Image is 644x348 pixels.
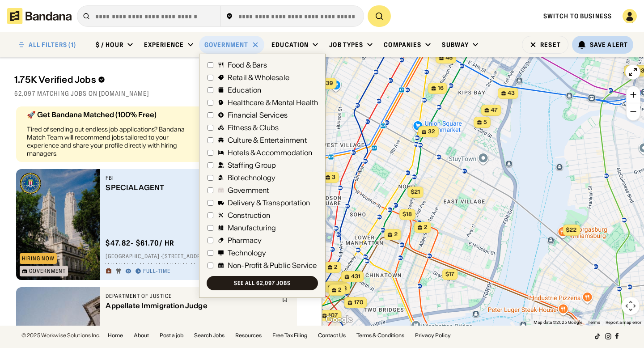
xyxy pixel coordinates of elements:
[228,212,270,219] div: Construction
[106,293,276,300] div: Department of Justice
[228,249,267,256] div: Technology
[394,231,398,238] span: 2
[534,320,582,325] span: Map data ©2025 Google
[415,333,451,338] a: Privacy Policy
[318,333,346,338] a: Contact Us
[228,174,275,181] div: Biotechnology
[106,183,276,192] div: SPECIAL AGENT
[332,174,335,181] span: 3
[106,301,276,310] div: Appellate Immigration Judge
[143,268,170,275] div: Full-time
[29,42,76,48] div: ALL FILTERS (1)
[356,333,404,338] a: Terms & Conditions
[442,41,469,49] div: Subway
[622,297,640,315] button: Map camera controls
[228,124,279,131] div: Fitness & Clubs
[508,89,515,97] span: 43
[228,224,276,231] div: Manufacturing
[384,41,421,49] div: Companies
[228,262,317,269] div: Non-Profit & Public Service
[27,125,199,158] div: Tired of sending out endless job applications? Bandana Match Team will recommend jobs tailored to...
[228,161,276,169] div: Staffing Group
[324,314,354,326] a: Open this area in Google Maps (opens a new window)
[491,106,498,114] span: 47
[228,74,289,81] div: Retail & Wholesale
[424,224,428,231] span: 2
[194,333,225,338] a: Search Jobs
[543,12,612,20] a: Switch to Business
[272,333,307,338] a: Free Tax Filing
[483,119,487,126] span: 5
[144,41,184,49] div: Experience
[228,149,313,156] div: Hotels & Accommodation
[228,187,269,194] div: Government
[590,41,628,49] div: Save Alert
[228,86,261,93] div: Education
[606,320,641,325] a: Report a map error
[228,61,267,68] div: Food & Bars
[29,268,66,274] div: Government
[445,271,454,277] span: $17
[351,273,360,280] span: 431
[271,41,309,49] div: Education
[22,256,55,261] div: Hiring Now
[14,89,308,98] div: 62,097 matching jobs on [DOMAIN_NAME]
[106,238,174,248] div: $ 47.82 - $61.70 / hr
[96,41,123,49] div: $ / hour
[21,333,101,338] div: © 2025 Workwise Solutions Inc.
[14,103,308,326] div: grid
[438,85,444,92] span: 16
[234,280,291,286] div: See all 62,097 jobs
[540,42,561,48] div: Reset
[445,54,453,62] span: 45
[228,111,288,119] div: Financial Services
[338,286,342,294] span: 2
[228,237,262,244] div: Pharmacy
[106,253,292,260] div: [GEOGRAPHIC_DATA] · [STREET_ADDRESS] · [US_STATE]
[228,136,307,144] div: Culture & Entertainment
[228,199,310,206] div: Delivery & Transportation
[27,111,199,118] div: 🚀 Get Bandana Matched (100% Free)
[334,263,338,271] span: 2
[160,333,183,338] a: Post a job
[354,299,364,306] span: 170
[14,74,194,85] div: 1.75K Verified Jobs
[329,312,338,319] span: 107
[588,320,600,325] a: Terms (opens in new tab)
[566,226,577,233] span: $22
[411,188,420,195] span: $21
[134,333,149,338] a: About
[108,333,123,338] a: Home
[106,174,276,182] div: FBI
[235,333,262,338] a: Resources
[204,41,248,49] div: Government
[7,8,72,24] img: Bandana logotype
[228,99,318,106] div: Healthcare & Mental Health
[324,314,354,326] img: Google
[20,173,41,194] img: FBI logo
[322,80,333,86] span: $39
[329,41,363,49] div: Job Types
[402,211,412,217] span: $18
[428,128,435,136] span: 32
